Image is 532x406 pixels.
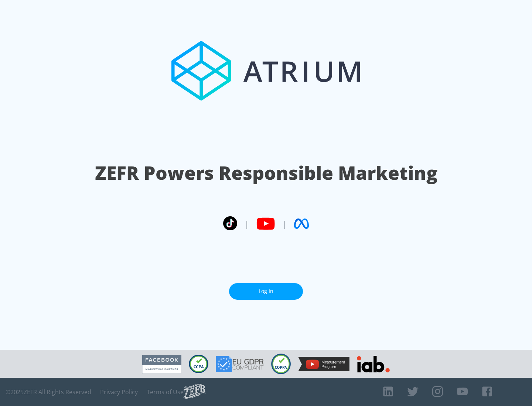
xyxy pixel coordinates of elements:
img: IAB [357,356,390,372]
a: Log In [229,283,303,300]
img: GDPR Compliant [216,356,264,372]
span: © 2025 ZEFR All Rights Reserved [6,388,91,396]
img: Facebook Marketing Partner [142,355,181,374]
img: YouTube Measurement Program [298,357,349,371]
h1: ZEFR Powers Responsible Marketing [95,160,437,186]
a: Terms of Use [147,388,184,396]
a: Privacy Policy [100,388,138,396]
img: CCPA Compliant [189,355,208,373]
img: COPPA Compliant [271,354,291,374]
span: | [282,218,287,229]
span: | [245,218,249,229]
